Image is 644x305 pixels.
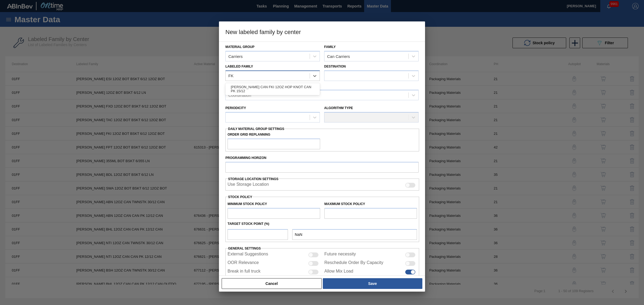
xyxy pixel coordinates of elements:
label: Stock Policy [228,195,252,199]
label: Minimum Stock Policy [228,202,267,206]
label: Material Group [225,45,254,49]
div: Can Carriers [327,54,350,58]
label: Future necessity [324,252,356,258]
label: Break in full truck [228,269,261,275]
button: Cancel [222,278,322,289]
label: Maximum Stock Policy [324,202,365,206]
label: Family [324,45,336,49]
label: Algorithm Type [324,106,353,110]
label: Programming Horizon [225,154,419,162]
label: Labeled Family [225,65,253,68]
label: Destination [324,65,346,68]
span: Daily Material Group Settings [228,127,284,131]
span: General settings [228,247,261,250]
div: Carriers [228,54,243,58]
label: OOR Relevance [228,260,259,267]
label: Reschedule Order By Capacity [324,260,383,267]
label: Order Grid Replanning [228,131,320,139]
label: When enabled, the system will display stocks from different storage locations. [228,182,269,188]
h3: New labeled family by center [219,21,425,42]
label: Allow Mix Load [324,269,353,275]
label: Periodicity [225,106,246,110]
button: Save [323,278,422,289]
div: Coordination [228,93,251,98]
label: Target Stock Point (%) [228,222,269,226]
span: Storage Location Settings [228,177,279,181]
label: External Suggestions [228,252,268,258]
div: [PERSON_NAME] CAN FKI 12OZ HOP KNOT CAN PK 15/12 [225,84,320,94]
